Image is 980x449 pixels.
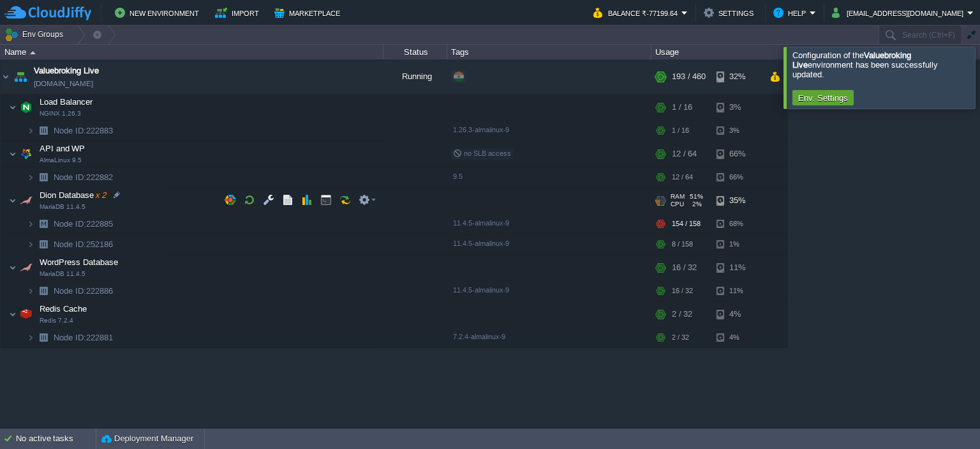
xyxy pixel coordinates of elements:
span: Dion Database [38,190,108,201]
div: 66% [716,167,758,187]
span: NGINX 1.26.3 [40,110,81,118]
div: 11% [716,255,758,280]
span: Node ID: [54,172,86,182]
button: Deployment Manager [101,432,193,445]
img: AMDAwAAAACH5BAEAAAAALAAAAAABAAEAAAICRAEAOw== [17,95,35,120]
div: 12 / 64 [672,167,693,187]
span: 11.4.5-almalinux-9 [453,219,509,227]
span: MariaDB 11.4.5 [40,270,85,278]
iframe: chat widget [926,398,967,436]
img: AMDAwAAAACH5BAEAAAAALAAAAAABAAEAAAICRAEAOw== [27,328,34,347]
img: AMDAwAAAACH5BAEAAAAALAAAAAABAAEAAAICRAEAOw== [17,188,35,213]
span: Redis 7.2.4 [40,317,73,324]
button: Import [215,5,263,20]
button: Marketplace [274,5,344,20]
button: Help [773,5,810,20]
span: Node ID: [54,219,86,229]
img: AMDAwAAAACH5BAEAAAAALAAAAAABAAEAAAICRAEAOw== [17,255,35,280]
b: Valuebroking Live [792,50,911,70]
a: Dion Databasex 2MariaDB 11.4.5 [38,190,108,200]
span: 222883 [52,125,115,136]
span: Node ID: [54,126,86,135]
div: 193 / 460 [672,59,706,94]
img: AMDAwAAAACH5BAEAAAAALAAAAAABAAEAAAICRAEAOw== [17,141,35,167]
a: [DOMAIN_NAME] [34,77,93,90]
img: AMDAwAAAACH5BAEAAAAALAAAAAABAAEAAAICRAEAOw== [34,328,52,347]
span: Node ID: [54,333,86,342]
div: 32% [716,59,758,94]
span: 222881 [52,332,115,343]
div: 16 / 32 [672,281,693,301]
a: Node ID:252186 [52,239,115,250]
span: 9.5 [453,172,463,180]
div: Tags [448,45,651,59]
button: Env. Settings [794,92,852,103]
span: 2% [689,201,702,208]
span: Node ID: [54,286,86,296]
span: 222882 [52,172,115,183]
button: Env Groups [4,26,68,43]
a: Node ID:222886 [52,285,115,296]
a: Redis CacheRedis 7.2.4 [38,304,89,314]
div: 16 / 32 [672,255,697,280]
span: 11.4.5-almalinux-9 [453,240,509,247]
div: 3% [716,95,758,120]
img: AMDAwAAAACH5BAEAAAAALAAAAAABAAEAAAICRAEAOw== [9,95,17,120]
img: AMDAwAAAACH5BAEAAAAALAAAAAABAAEAAAICRAEAOw== [34,167,52,187]
span: RAM [671,193,685,201]
span: x 2 [94,190,107,200]
span: Configuration of the environment has been successfully updated. [792,50,938,79]
span: 11.4.5-almalinux-9 [453,286,509,294]
div: 11% [716,281,758,301]
img: AMDAwAAAACH5BAEAAAAALAAAAAABAAEAAAICRAEAOw== [34,121,52,141]
a: WordPress DatabaseMariaDB 11.4.5 [38,257,120,267]
div: No active tasks [16,429,96,449]
span: API and WP [38,143,87,154]
span: 51% [690,193,703,201]
span: CPU [671,201,684,208]
div: 66% [716,141,758,167]
img: AMDAwAAAACH5BAEAAAAALAAAAAABAAEAAAICRAEAOw== [27,121,34,141]
img: AMDAwAAAACH5BAEAAAAALAAAAAABAAEAAAICRAEAOw== [34,214,52,234]
div: Name [1,45,383,59]
img: AMDAwAAAACH5BAEAAAAALAAAAAABAAEAAAICRAEAOw== [34,234,52,254]
a: API and WPAlmaLinux 9.5 [38,144,87,153]
img: AMDAwAAAACH5BAEAAAAALAAAAAABAAEAAAICRAEAOw== [27,234,34,254]
button: Settings [704,5,757,20]
span: Load Balancer [38,96,94,107]
img: AMDAwAAAACH5BAEAAAAALAAAAAABAAEAAAICRAEAOw== [1,59,11,94]
span: 7.2.4-almalinux-9 [453,333,505,340]
div: 3% [716,121,758,141]
button: New Environment [115,5,203,20]
a: Valuebroking Live [34,65,99,77]
button: Balance ₹-77199.64 [593,5,681,20]
img: AMDAwAAAACH5BAEAAAAALAAAAAABAAEAAAICRAEAOw== [27,167,34,187]
img: AMDAwAAAACH5BAEAAAAALAAAAAABAAEAAAICRAEAOw== [27,214,34,234]
span: 222885 [52,218,115,229]
img: AMDAwAAAACH5BAEAAAAALAAAAAABAAEAAAICRAEAOw== [9,301,17,327]
a: Load BalancerNGINX 1.26.3 [38,97,94,107]
div: 1% [716,234,758,254]
div: 12 / 64 [672,141,697,167]
div: 4% [716,301,758,327]
div: 2 / 32 [672,328,689,347]
a: Node ID:222883 [52,125,115,136]
div: 35% [716,188,758,213]
div: 4% [716,328,758,347]
img: AMDAwAAAACH5BAEAAAAALAAAAAABAAEAAAICRAEAOw== [34,281,52,301]
div: 154 / 158 [672,214,701,234]
a: Node ID:222882 [52,172,115,183]
img: AMDAwAAAACH5BAEAAAAALAAAAAABAAEAAAICRAEAOw== [27,281,34,301]
div: 1 / 16 [672,95,692,120]
a: Node ID:222881 [52,332,115,343]
span: Node ID: [54,240,86,249]
span: 252186 [52,239,115,250]
div: Usage [652,45,787,59]
span: 1.26.3-almalinux-9 [453,126,509,133]
span: Redis Cache [38,303,89,314]
div: 8 / 158 [672,234,693,254]
div: 68% [716,214,758,234]
span: no SLB access [453,149,511,157]
div: 2 / 32 [672,301,692,327]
